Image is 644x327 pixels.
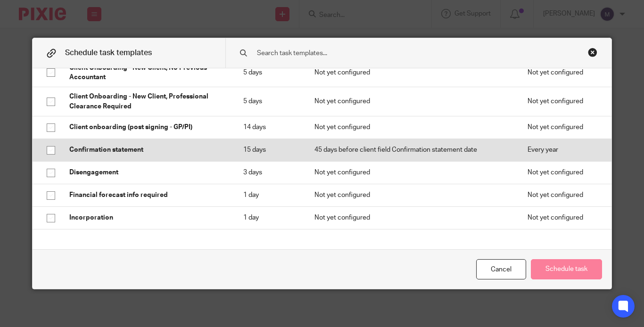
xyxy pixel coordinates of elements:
[65,49,152,57] span: Schedule task templates
[69,213,224,222] p: Incorporation
[314,97,509,106] p: Not yet configured
[528,97,597,106] p: Not yet configured
[243,168,296,177] p: 3 days
[588,48,597,57] div: Close this dialog window
[69,190,224,200] p: Financial forecast info required
[314,145,509,155] p: 45 days before client field Confirmation statement date
[314,213,509,222] p: Not yet configured
[243,68,296,77] p: 5 days
[528,68,597,77] p: Not yet configured
[476,259,526,279] div: Cancel
[69,63,224,82] p: Client Onboarding - New Client, No Previous Accountant
[69,168,224,177] p: Disengagement
[243,97,296,106] p: 5 days
[314,123,509,132] p: Not yet configured
[69,145,224,155] p: Confirmation statement
[314,68,509,77] p: Not yet configured
[528,213,597,222] p: Not yet configured
[69,123,224,132] p: Client onboarding (post signing - GP/PI)
[531,259,602,279] button: Schedule task
[528,123,597,132] p: Not yet configured
[243,145,296,155] p: 15 days
[243,190,296,200] p: 1 day
[528,145,597,155] p: Every year
[243,123,296,132] p: 14 days
[256,48,553,58] input: Search task templates...
[69,92,224,111] p: Client Onboarding - New Client, Professional Clearance Required
[314,190,509,200] p: Not yet configured
[243,213,296,222] p: 1 day
[314,168,509,177] p: Not yet configured
[528,190,597,200] p: Not yet configured
[528,168,597,177] p: Not yet configured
